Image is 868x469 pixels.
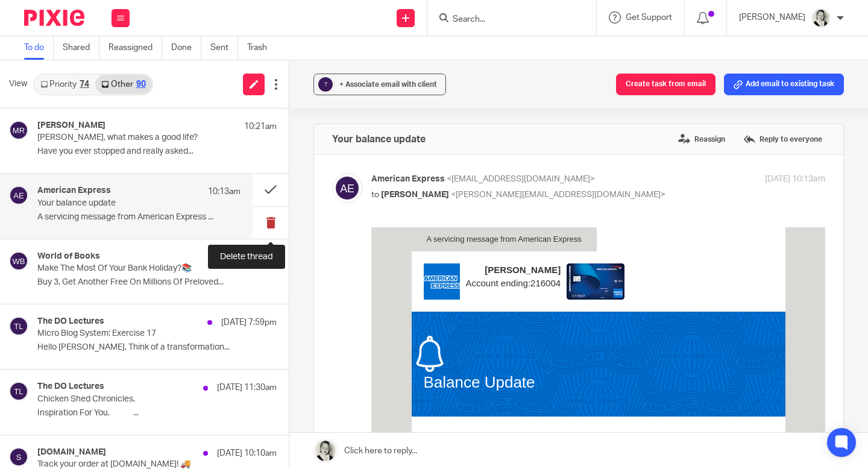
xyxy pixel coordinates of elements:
[210,36,238,60] a: Sent
[37,146,277,157] p: Have you ever stopped and really asked...
[9,382,28,401] img: svg%3E
[89,441,134,453] p: since [DATE]
[108,36,162,60] a: Reassigned
[52,36,89,72] img: American Express Logo
[37,263,229,274] p: Make The Most Of Your Bank Holiday?📚
[332,173,362,203] img: svg%3E
[37,329,229,339] p: Micro Blog System: Exercise 17
[811,8,831,28] img: DA590EE6-2184-4DF2-A25D-D99FB904303F_1_201_a.jpeg
[37,342,277,353] p: Hello [PERSON_NAME], Think of a transformation...
[37,408,277,418] p: Inspiration For You. ͏ ͏ ͏ ͏ ͏ ͏ ͏ ͏ ͏ ͏ ͏ ͏ ͏...
[95,51,160,61] span: Account ending:
[37,133,229,143] p: [PERSON_NAME], what makes a good life?
[37,251,100,262] h4: World of Books
[37,394,229,404] p: Chicken Shed Chronicles.
[724,74,844,95] button: Add email to existing task
[371,175,445,183] span: American Express
[37,277,277,288] p: Buy 3, Get Another Free On Millions Of Preloved...
[37,198,200,209] p: Your balance update
[9,121,28,140] img: svg%3E
[101,310,204,321] strong: Last statement balance:
[89,360,157,372] p: closing date [DATE]
[9,316,28,336] img: svg%3E
[64,241,365,265] strong: Here is the latest balance on your British Airways American Express® Credit Card account as of [D...
[447,175,595,183] span: <[EMAIL_ADDRESS][DOMAIN_NAME]>
[159,51,189,61] span: 216004
[371,190,379,199] span: to
[9,186,28,205] img: svg%3E
[9,78,27,90] span: View
[217,382,277,394] p: [DATE] 11:30am
[244,251,277,263] p: 10:11am
[451,14,560,25] input: Search
[52,145,164,165] p: Balance Update
[34,75,95,94] a: Priority74
[765,173,825,186] p: [DATE] 10:13am
[113,37,189,48] b: [PERSON_NAME]
[37,121,105,131] h4: [PERSON_NAME]
[451,190,665,199] span: <[PERSON_NAME][EMAIL_ADDRESS][DOMAIN_NAME]>
[195,36,253,72] img: Card Art
[381,190,449,199] span: [PERSON_NAME]
[221,316,277,329] p: [DATE] 7:59pm
[318,77,333,92] div: ?
[740,130,825,148] label: Reply to everyone
[244,121,277,133] p: 10:21am
[171,36,201,60] a: Done
[63,36,99,60] a: Shared
[80,80,89,89] div: 74
[9,447,28,467] img: svg%3E
[24,10,84,26] img: Pixie
[101,392,166,402] strong: Recent credits:
[24,36,54,60] a: To do
[64,213,390,227] p: Dear [PERSON_NAME],
[313,74,446,95] button: ? + Associate email with client
[339,81,437,88] span: + Associate email with client
[739,11,805,24] p: [PERSON_NAME]
[208,186,241,198] p: 10:13am
[9,251,28,271] img: svg%3E
[217,447,277,459] p: [DATE] 10:10am
[37,186,111,196] h4: American Express
[247,36,276,60] a: Trash
[37,212,241,222] p: A servicing message from American Express ...
[37,382,104,392] h4: The DO Lectures
[37,447,106,458] h4: [DOMAIN_NAME]
[675,130,728,148] label: Reassign
[95,75,151,94] a: Other90
[616,74,715,95] button: Create task from email
[89,422,134,435] p: £11.00
[332,133,426,145] h4: Your balance update
[37,316,104,327] h4: The DO Lectures
[89,341,157,354] p: £938.75
[55,6,210,18] p: A servicing message from American Express
[136,80,146,89] div: 90
[626,13,672,22] span: Get Support
[40,109,77,145] img: Alternate Text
